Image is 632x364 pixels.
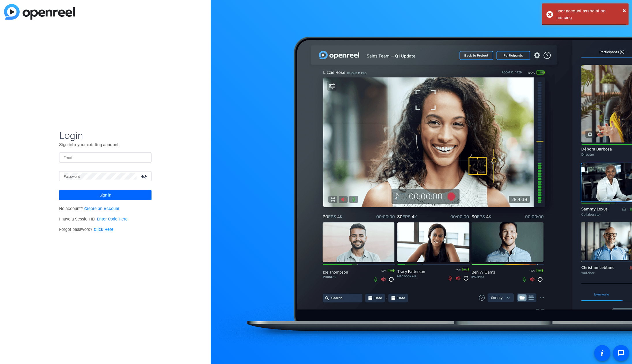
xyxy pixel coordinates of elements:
[59,227,113,232] span: Forgot password?
[84,206,119,211] a: Create an Account
[599,350,606,357] mat-icon: accessibility
[64,154,147,161] input: Enter Email Address
[64,156,73,160] mat-label: Email
[59,142,152,148] p: Sign into your existing account.
[59,190,152,200] button: Sign in
[4,4,75,20] img: blue-gradient.svg
[59,206,119,211] span: No account?
[59,217,128,222] span: I have a Session ID.
[623,7,626,14] span: ×
[59,129,152,142] span: Login
[556,8,624,21] div: user-account association missing
[618,350,624,357] mat-icon: message
[623,6,626,15] button: Close
[138,172,152,180] mat-icon: visibility_off
[64,175,80,179] mat-label: Password
[100,188,111,202] span: Sign in
[94,227,113,232] a: Click Here
[97,217,128,222] a: Enter Code Here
